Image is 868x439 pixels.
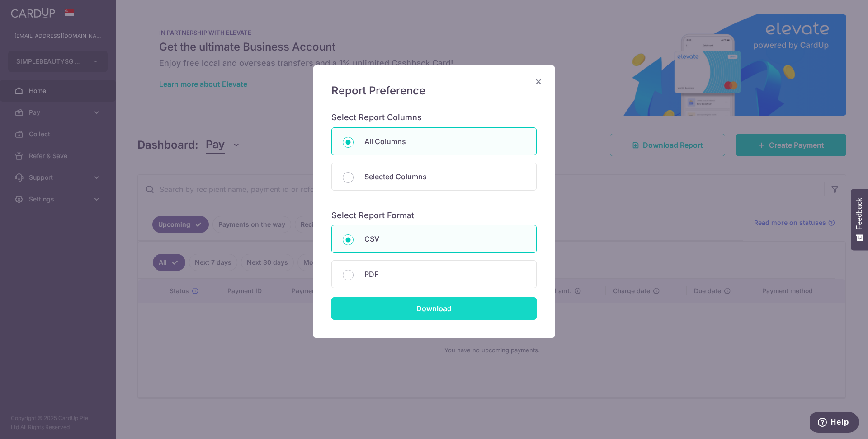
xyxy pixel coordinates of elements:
[364,234,525,244] p: CSV
[364,136,525,147] p: All Columns
[810,412,859,434] iframe: Opens a widget where you can find more information
[851,189,868,250] button: Feedback - Show survey
[331,297,537,320] input: Download
[533,76,544,87] button: Close
[855,198,863,229] span: Feedback
[364,171,525,182] p: Selected Columns
[364,269,525,280] p: PDF
[331,84,537,98] h5: Report Preference
[331,112,537,123] h6: Select Report Columns
[331,210,537,221] h6: Select Report Format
